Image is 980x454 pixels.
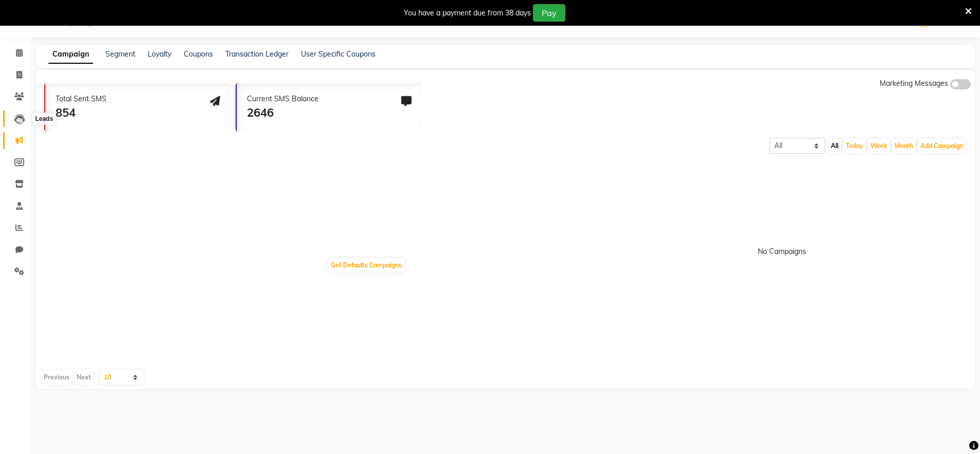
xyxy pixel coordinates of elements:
[184,49,213,59] a: Coupons
[56,94,106,104] div: Total Sent SMS
[32,113,56,125] div: Leads
[225,49,289,59] a: Transaction Ledger
[533,4,565,22] button: Pay
[828,139,841,153] button: All
[301,49,376,59] a: User Specific Coupons
[868,139,890,153] button: Week
[328,258,404,273] button: Get Defaults Campaigns
[148,49,171,59] a: Loyalty
[56,104,106,121] div: 854
[247,94,318,104] div: Current SMS Balance
[843,139,866,153] button: Today
[105,49,135,59] a: Segment
[918,139,966,153] button: Add Campaign
[247,104,318,121] div: 2646
[892,139,916,153] button: Month
[404,8,531,19] div: You have a payment due from 38 days
[880,79,948,88] span: Marketing Messages
[48,45,93,64] a: Campaign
